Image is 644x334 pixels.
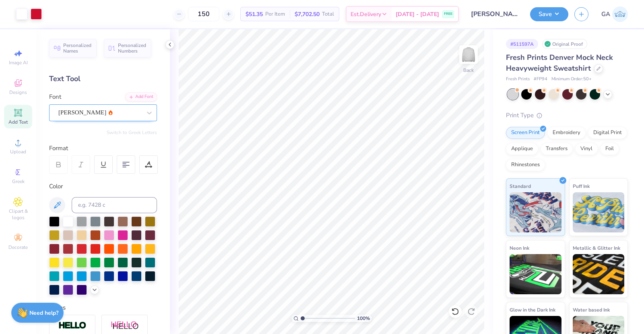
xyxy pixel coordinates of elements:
span: Est. Delivery [351,10,381,18]
span: 100 % [357,315,370,322]
span: Designs [9,89,27,96]
input: e.g. 7428 c [72,197,157,213]
span: Total [322,10,334,18]
span: Clipart & logos [4,208,32,221]
span: [DATE] - [DATE] [396,10,439,18]
div: Styles [49,303,157,312]
span: Per Item [265,10,285,18]
span: # FP94 [534,76,547,83]
div: Color [49,182,157,191]
div: Print Type [506,111,628,120]
input: – – [188,7,219,21]
div: Original Proof [542,39,587,49]
span: $7,702.50 [295,10,320,18]
div: Screen Print [506,127,545,139]
div: Applique [506,143,538,155]
span: Upload [10,149,26,155]
div: Digital Print [588,127,627,139]
span: Standard [510,182,531,190]
a: GA [601,6,628,22]
span: Fresh Prints Denver Mock Neck Heavyweight Sweatshirt [506,53,613,73]
label: Font [49,92,61,102]
img: Standard [510,192,561,232]
img: Metallic & Glitter Ink [573,254,625,294]
div: Transfers [541,143,573,155]
img: Gaurisha Aggarwal [612,6,628,22]
div: Rhinestones [506,159,545,171]
span: Metallic & Glitter Ink [573,244,620,252]
div: Add Font [125,92,157,102]
div: Foil [600,143,619,155]
span: Personalized Numbers [118,43,147,54]
div: Embroidery [547,127,586,139]
span: Image AI [9,59,28,66]
span: Decorate [8,244,28,250]
img: Neon Ink [510,254,561,294]
span: Puff Ink [573,182,590,190]
div: Vinyl [575,143,598,155]
div: Format [49,144,158,153]
span: GA [601,10,610,19]
span: Add Text [8,119,28,125]
img: Back [460,47,477,63]
button: Save [530,7,568,21]
strong: Need help? [29,309,58,317]
div: Back [463,67,474,74]
button: Switch to Greek Letters [107,129,157,136]
span: Glow in the Dark Ink [510,305,555,314]
img: Stroke [58,321,87,330]
span: Personalized Names [63,43,92,54]
img: Shadow [111,321,139,331]
input: Untitled Design [465,6,524,22]
span: $51.35 [246,10,263,18]
div: Text Tool [49,73,157,84]
span: Water based Ink [573,305,610,314]
span: Neon Ink [510,244,529,252]
img: Puff Ink [573,192,625,232]
span: Greek [12,178,25,185]
span: FREE [444,11,452,17]
div: # 511597A [506,39,538,49]
span: Minimum Order: 50 + [551,76,592,83]
span: Fresh Prints [506,76,530,83]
